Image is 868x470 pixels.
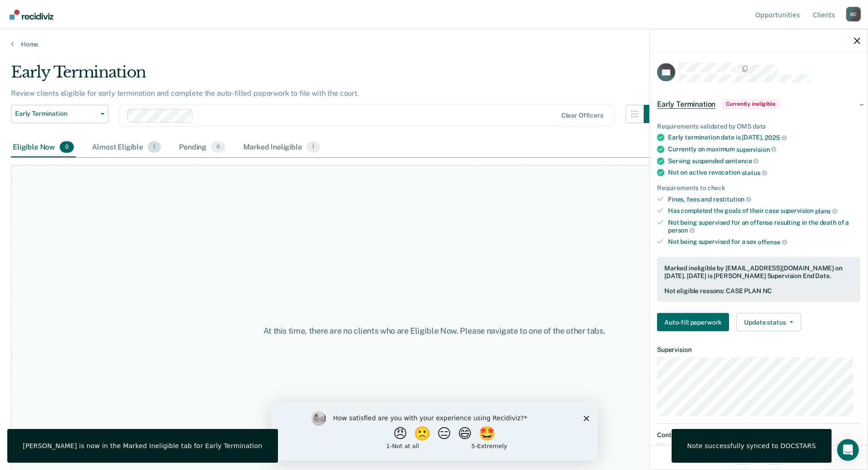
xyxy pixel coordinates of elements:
[657,99,715,108] span: Early Termination
[815,207,837,214] span: plans
[11,89,359,98] p: Review clients eligible for early termination and complete the auto-filled paperwork to file with...
[846,7,861,21] button: Profile dropdown button
[307,141,320,153] span: 1
[758,238,787,245] span: offense
[657,313,729,331] button: Auto-fill paperwork
[668,195,860,203] div: Fines, fees and
[650,445,868,469] div: 1 / 1
[736,313,801,331] button: Update status
[11,63,662,89] div: Early Termination
[561,112,603,119] div: Clear officers
[650,89,868,119] div: Early TerminationCurrently ineligible
[668,218,860,234] div: Not being supervised for an offense resulting in the death of a
[60,141,74,153] span: 0
[10,10,53,20] img: Recidiviz
[736,145,776,153] span: supervision
[657,313,733,331] a: Navigate to form link
[668,134,860,142] div: Early termination date is [DATE],
[271,402,597,461] iframe: Survey by Kim from Recidiviz
[713,196,751,203] span: restitution
[668,238,860,246] div: Not being supervised for a sex
[668,157,860,165] div: Serving suspended
[241,138,322,158] div: Marked Ineligible
[211,141,225,153] span: 0
[148,141,161,153] span: 1
[177,138,227,158] div: Pending
[765,134,786,141] span: 2025
[664,287,853,295] div: Not eligible reasons: CASE PLAN NC
[837,439,859,461] iframe: Intercom live chat
[742,169,767,176] span: status
[223,326,646,336] div: At this time, there are no clients who are Eligible Now. Please navigate to one of the other tabs.
[657,184,860,191] div: Requirements to check
[657,431,860,439] dt: Contact
[11,138,76,158] div: Eligible Now
[11,40,857,48] a: Home
[657,122,860,130] div: Requirements validated by OMS data
[668,207,860,215] div: Has completed the goals of their case supervision
[723,99,779,108] span: Currently ineligible
[664,264,853,279] div: Marked ineligible by [EMAIL_ADDRESS][DOMAIN_NAME] on [DATE]. [DATE] is [PERSON_NAME] Supervision ...
[23,442,262,450] div: [PERSON_NAME] is now in the Marked Ineligible tab for Early Termination
[725,157,759,165] span: sentence
[846,7,861,21] div: B C
[15,110,97,118] span: Early Termination
[90,138,163,158] div: Almost Eligible
[668,145,860,153] div: Currently on maximum
[668,169,860,177] div: Not on active revocation
[657,346,860,353] dt: Supervision
[668,227,695,234] span: person
[687,442,816,450] div: Note successfully synced to DOCSTARS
